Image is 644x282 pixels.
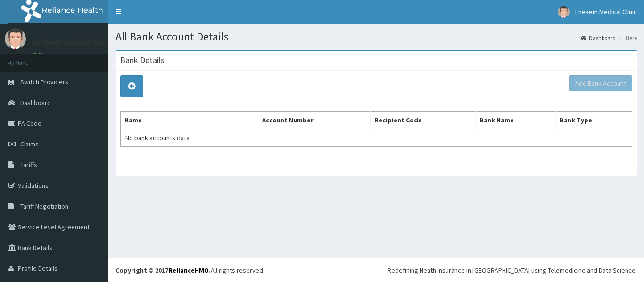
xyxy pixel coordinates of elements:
li: Here [617,34,637,42]
strong: Copyright © 2017 . [116,266,211,274]
span: Enekem Medical Clinic [575,8,637,16]
th: Bank Type [555,112,632,129]
th: Name [121,112,258,129]
span: Switch Providers [20,78,68,86]
a: Dashboard [581,34,616,42]
span: Dashboard [20,98,51,107]
img: User Image [5,28,26,49]
h1: All Bank Account Details [116,31,637,43]
span: Tariffs [20,161,37,169]
h3: Bank Details [120,56,165,64]
a: RelianceHMO [168,266,209,274]
th: Bank Name [475,112,555,129]
img: User Image [558,6,570,18]
p: Enekem Medical Clinic [33,38,114,47]
span: Tariff Negotiation [20,202,68,210]
span: Claims [20,140,39,148]
span: No bank accounts data [125,134,190,142]
a: Online [33,51,56,58]
div: Redefining Heath Insurance in [GEOGRAPHIC_DATA] using Telemedicine and Data Science! [388,266,637,275]
footer: All rights reserved. [108,258,644,282]
button: Add Bank Account [569,75,632,91]
th: Account Number [258,112,370,129]
th: Recipient Code [370,112,475,129]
